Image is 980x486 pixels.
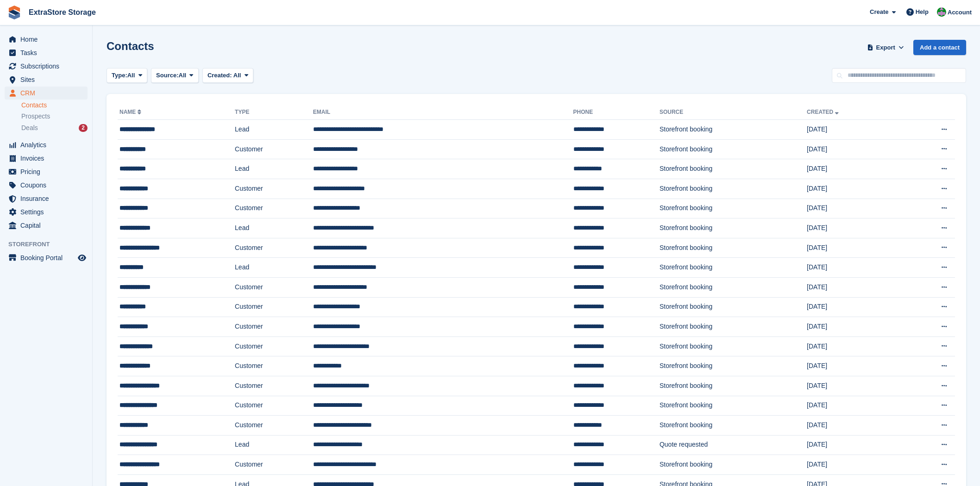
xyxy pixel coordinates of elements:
td: Customer [235,455,313,475]
a: menu [5,251,88,264]
td: Storefront booking [660,238,807,258]
td: Storefront booking [660,455,807,475]
td: Customer [235,376,313,396]
td: Customer [235,277,313,297]
td: [DATE] [807,159,901,179]
a: menu [5,206,88,218]
td: Quote requested [660,435,807,455]
td: Storefront booking [660,416,807,436]
a: Created [807,109,841,115]
td: [DATE] [807,199,901,218]
span: Source: [156,71,178,80]
span: Invoices [20,152,76,165]
td: Customer [235,297,313,317]
span: Coupons [20,179,76,192]
span: Analytics [20,138,76,151]
td: Customer [235,199,313,218]
th: Phone [573,105,660,120]
td: Storefront booking [660,199,807,218]
span: All [179,71,187,80]
a: ExtraStore Storage [25,5,100,20]
td: [DATE] [807,258,901,278]
a: menu [5,87,88,100]
td: Customer [235,139,313,159]
td: Storefront booking [660,258,807,278]
a: menu [5,60,88,73]
td: Storefront booking [660,139,807,159]
span: Pricing [20,165,76,178]
a: Add a contact [913,40,966,55]
td: Storefront booking [660,218,807,238]
td: Storefront booking [660,317,807,337]
span: Account [948,8,972,17]
a: menu [5,138,88,151]
button: Type: All [107,68,147,83]
td: Lead [235,120,313,140]
h1: Contacts [107,40,154,52]
span: Storefront [8,240,92,249]
td: [DATE] [807,120,901,140]
td: Customer [235,336,313,356]
span: Help [916,7,929,17]
a: menu [5,152,88,165]
td: Lead [235,435,313,455]
td: Storefront booking [660,159,807,179]
span: Create [870,7,888,17]
span: All [127,71,135,80]
button: Created: All [202,68,253,83]
td: Customer [235,317,313,337]
span: Capital [20,219,76,232]
td: Customer [235,396,313,416]
span: Tasks [20,46,76,59]
td: Storefront booking [660,336,807,356]
td: Customer [235,356,313,376]
div: 2 [79,124,88,132]
a: menu [5,165,88,178]
span: Type: [112,71,127,80]
span: Prospects [21,112,50,121]
span: Booking Portal [20,251,76,264]
td: Customer [235,416,313,436]
td: Lead [235,218,313,238]
td: Storefront booking [660,277,807,297]
td: Customer [235,238,313,258]
a: Deals 2 [21,123,88,133]
td: Lead [235,159,313,179]
a: menu [5,219,88,232]
img: Grant Daniel [937,7,946,17]
td: [DATE] [807,317,901,337]
a: menu [5,179,88,192]
td: Customer [235,179,313,199]
a: Contacts [21,101,88,110]
a: Preview store [76,252,88,263]
span: Sites [20,73,76,86]
td: Storefront booking [660,179,807,199]
td: [DATE] [807,297,901,317]
span: Insurance [20,192,76,205]
img: stora-icon-8386f47178a22dfd0bd8f6a31ec36ba5ce8667c1dd55bd0f319d3a0aa187defe.svg [7,6,21,19]
td: [DATE] [807,455,901,475]
th: Source [660,105,807,120]
span: Export [876,43,895,52]
td: [DATE] [807,435,901,455]
td: [DATE] [807,179,901,199]
span: CRM [20,87,76,100]
span: Home [20,33,76,46]
button: Export [865,40,906,55]
span: Settings [20,206,76,218]
a: menu [5,192,88,205]
td: Storefront booking [660,120,807,140]
td: [DATE] [807,376,901,396]
a: menu [5,33,88,46]
td: [DATE] [807,336,901,356]
td: [DATE] [807,356,901,376]
button: Source: All [151,68,199,83]
td: [DATE] [807,396,901,416]
td: Storefront booking [660,396,807,416]
td: Storefront booking [660,297,807,317]
td: Storefront booking [660,376,807,396]
td: Storefront booking [660,356,807,376]
td: [DATE] [807,238,901,258]
span: All [233,72,241,79]
a: menu [5,73,88,86]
